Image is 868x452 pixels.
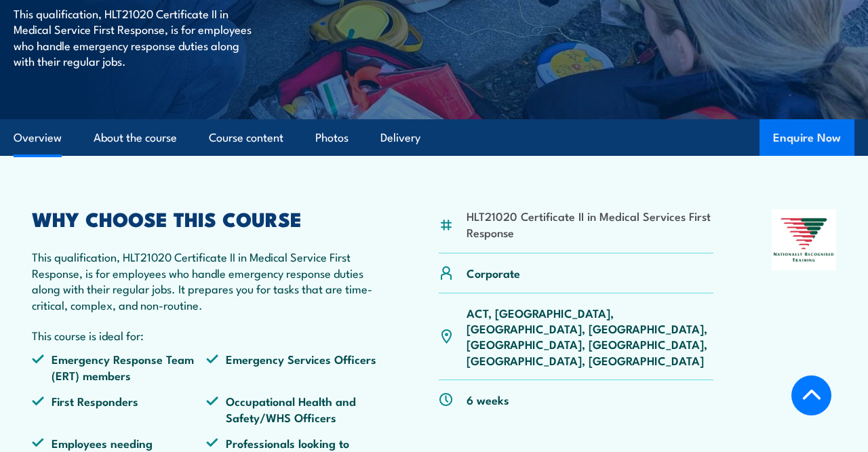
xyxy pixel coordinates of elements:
li: Occupational Health and Safety/WHS Officers [206,393,380,425]
p: This course is ideal for: [32,327,380,343]
a: Overview [14,120,62,156]
h2: WHY CHOOSE THIS COURSE [32,209,380,227]
li: Emergency Response Team (ERT) members [32,351,206,383]
li: First Responders [32,393,206,425]
a: Photos [315,120,349,156]
p: Corporate [467,265,520,281]
li: Emergency Services Officers [206,351,380,383]
a: About the course [94,120,177,156]
img: Nationally Recognised Training logo. [772,209,836,270]
a: Delivery [380,120,420,156]
p: This qualification, HLT21020 Certificate II in Medical Service First Response, is for employees w... [14,5,261,69]
p: This qualification, HLT21020 Certificate II in Medical Service First Response, is for employees w... [32,249,380,312]
a: Course content [209,120,283,156]
li: HLT21020 Certificate II in Medical Services First Response [467,208,713,240]
p: ACT, [GEOGRAPHIC_DATA], [GEOGRAPHIC_DATA], [GEOGRAPHIC_DATA], [GEOGRAPHIC_DATA], [GEOGRAPHIC_DATA... [467,305,713,369]
p: 6 weeks [467,392,509,407]
button: Enquire Now [759,119,854,156]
